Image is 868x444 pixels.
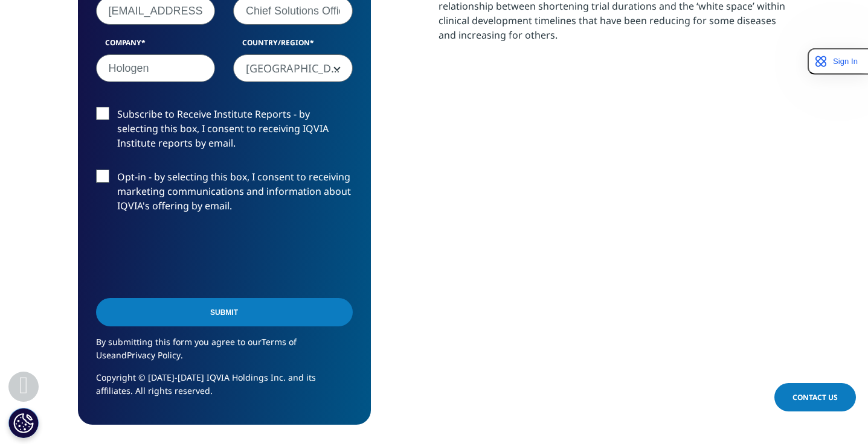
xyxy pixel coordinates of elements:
[96,170,353,220] label: Opt-in - by selecting this box, I consent to receiving marketing communications and information a...
[234,55,352,83] span: United Kingdom
[96,37,216,54] label: Company
[8,408,39,438] button: Cookies Settings
[774,383,856,411] a: Contact Us
[96,298,353,326] input: Submit
[96,371,353,407] p: Copyright © [DATE]-[DATE] IQVIA Holdings Inc. and its affiliates. All rights reserved.
[792,392,838,402] span: Contact Us
[96,107,353,157] label: Subscribe to Receive Institute Reports - by selecting this box, I consent to receiving IQVIA Inst...
[233,37,353,54] label: Country/Region
[127,349,181,361] a: Privacy Policy
[233,54,353,82] span: United Kingdom
[96,335,353,371] p: By submitting this form you agree to our and .
[96,232,280,279] iframe: reCAPTCHA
